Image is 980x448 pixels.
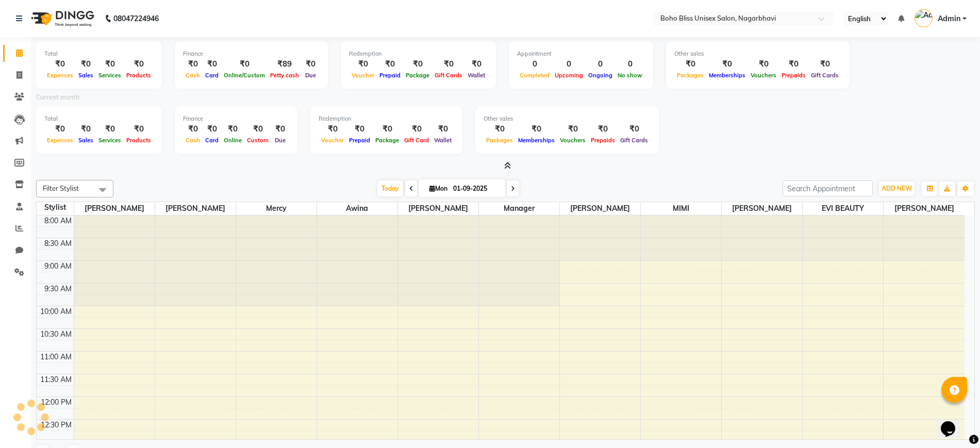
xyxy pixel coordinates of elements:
span: Expenses [44,72,76,79]
div: 12:30 PM [39,420,74,430]
div: ₹0 [76,123,96,135]
div: ₹0 [44,123,76,135]
div: Other sales [484,114,651,123]
span: Wallet [431,137,454,144]
div: Total [44,49,154,58]
div: ₹0 [96,123,124,135]
span: Mercy [236,202,317,215]
span: No show [615,72,645,79]
div: ₹0 [44,58,76,70]
div: ₹0 [124,58,154,70]
div: 12:00 PM [39,397,74,408]
div: ₹0 [346,123,373,135]
span: Memberships [706,72,748,79]
span: Services [96,72,124,79]
span: Services [96,137,124,144]
span: ADD NEW [882,185,912,192]
span: Online [221,137,244,144]
div: ₹0 [808,58,841,70]
span: Due [272,137,288,144]
div: ₹0 [203,123,221,135]
span: [PERSON_NAME] [560,202,640,215]
span: Today [377,180,403,196]
div: ₹0 [588,123,618,135]
div: ₹0 [516,123,557,135]
span: Due [303,72,319,79]
span: Prepaids [588,137,618,144]
span: Filter Stylist [43,184,79,192]
span: Products [124,72,154,79]
div: Finance [183,49,320,58]
div: 11:30 AM [38,374,74,385]
div: ₹0 [76,58,96,70]
span: Awina [317,202,397,215]
span: [PERSON_NAME] [884,202,965,215]
span: Packages [484,137,516,144]
div: ₹0 [302,58,320,70]
div: ₹0 [431,123,454,135]
div: ₹0 [465,58,488,70]
span: Voucher [349,72,377,79]
b: 08047224946 [113,4,159,33]
span: Manager [479,202,559,215]
div: Other sales [674,49,841,58]
div: ₹0 [674,58,706,70]
div: Total [44,114,154,123]
div: ₹0 [432,58,465,70]
span: Packages [674,72,706,79]
iframe: chat widget [937,407,970,438]
div: ₹0 [319,123,346,135]
div: Stylist [37,202,74,213]
label: Current month [36,93,79,102]
span: Cash [183,137,203,144]
div: ₹0 [183,58,203,70]
div: ₹0 [124,123,154,135]
span: Custom [244,137,271,144]
div: ₹0 [779,58,808,70]
div: ₹0 [402,123,431,135]
span: Online/Custom [221,72,268,79]
div: 9:00 AM [42,261,74,272]
div: ₹0 [377,58,403,70]
div: ₹0 [96,58,124,70]
span: Package [373,137,402,144]
div: 0 [586,58,615,70]
div: Appointment [517,49,645,58]
span: [PERSON_NAME] [74,202,155,215]
span: Petty cash [268,72,302,79]
div: ₹0 [221,123,244,135]
span: Prepaid [377,72,403,79]
div: 10:00 AM [38,306,74,317]
div: ₹89 [268,58,302,70]
span: Sales [76,72,96,79]
span: MIMI [641,202,721,215]
div: ₹0 [221,58,268,70]
span: Ongoing [586,72,615,79]
div: 8:00 AM [42,215,74,226]
span: Gift Cards [618,137,651,144]
span: EVI BEAUTY [803,202,883,215]
span: Gift Cards [808,72,841,79]
div: ₹0 [183,123,203,135]
span: Expenses [44,137,76,144]
div: 8:30 AM [42,238,74,249]
span: Prepaids [779,72,808,79]
div: 9:30 AM [42,284,74,294]
div: ₹0 [373,123,402,135]
div: ₹0 [484,123,516,135]
span: Mon [427,185,450,192]
span: Sales [76,137,96,144]
div: ₹0 [349,58,377,70]
div: 0 [615,58,645,70]
span: Prepaid [346,137,373,144]
span: Gift Card [402,137,431,144]
div: ₹0 [706,58,748,70]
span: Products [124,137,154,144]
div: ₹0 [271,123,289,135]
button: ADD NEW [879,181,915,196]
span: Card [203,72,221,79]
div: ₹0 [244,123,271,135]
span: [PERSON_NAME] [155,202,236,215]
input: Search Appointment [783,180,873,196]
span: Voucher [319,137,346,144]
